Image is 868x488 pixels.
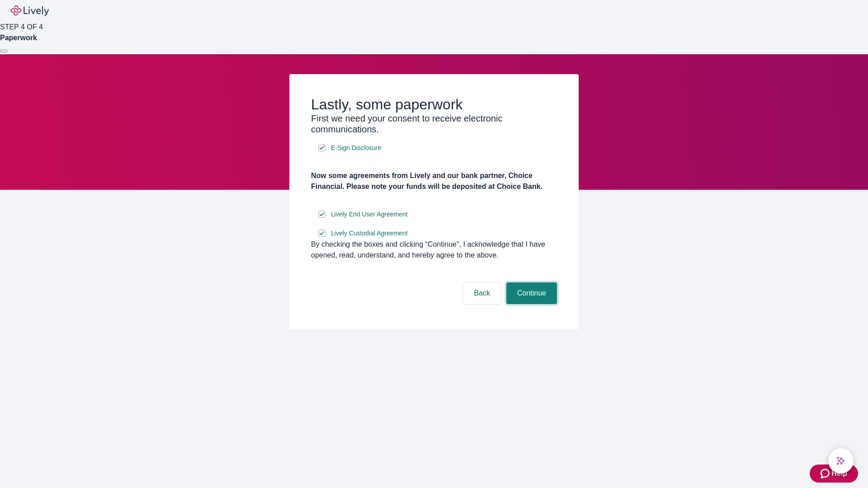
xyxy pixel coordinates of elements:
[311,96,557,113] h2: Lastly, some paperwork
[331,229,408,238] span: Lively Custodial Agreement
[821,468,831,479] svg: Zendesk support icon
[329,142,383,154] a: e-sign disclosure document
[836,456,845,465] svg: Lively AI Assistant
[311,239,557,261] div: By checking the boxes and clicking “Continue", I acknowledge that I have opened, read, understand...
[331,143,381,153] span: E-Sign Disclosure
[828,448,854,474] button: chat
[11,5,49,16] img: Lively
[329,228,410,239] a: e-sign disclosure document
[810,465,858,483] button: Zendesk support iconHelp
[331,210,408,219] span: Lively End User Agreement
[329,209,410,220] a: e-sign disclosure document
[311,113,557,135] h3: First we need your consent to receive electronic communications.
[463,282,501,304] button: Back
[311,170,557,192] h4: Now some agreements from Lively and our bank partner, Choice Financial. Please note your funds wi...
[831,468,847,479] span: Help
[506,282,557,304] button: Continue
